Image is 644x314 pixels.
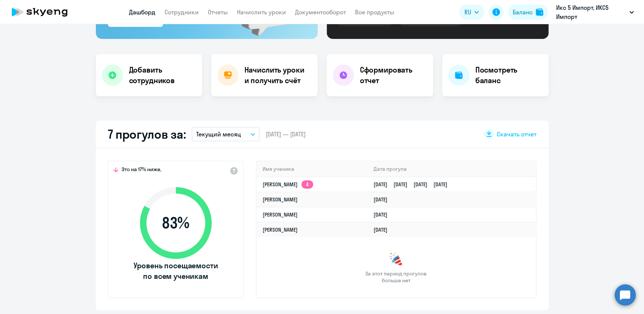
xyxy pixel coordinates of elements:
[513,8,533,17] div: Баланс
[263,211,298,218] a: [PERSON_NAME]
[129,8,155,16] a: Дашборд
[389,252,404,267] img: congrats
[263,181,313,188] a: [PERSON_NAME]4
[237,8,286,16] a: Начислить уроки
[475,65,543,86] h4: Посмотреть баланс
[121,166,161,175] span: Это на 17% ниже,
[263,226,298,233] a: [PERSON_NAME]
[360,65,427,86] h4: Сформировать отчет
[497,130,536,138] span: Скачать отчет
[295,8,346,16] a: Документооборот
[244,65,310,86] h4: Начислить уроки и получить счёт
[373,211,393,218] a: [DATE]
[192,127,260,141] button: Текущий месяц
[108,127,186,142] h2: 7 прогулов за:
[129,65,196,86] h4: Добавить сотрудников
[196,130,241,139] p: Текущий месяц
[132,260,219,282] span: Уровень посещаемости по всем ученикам
[373,226,393,233] a: [DATE]
[257,161,367,177] th: Имя ученика
[355,8,394,16] a: Все продукты
[556,3,626,21] p: Икс 5 Импорт, ИКС5 Импорт
[164,8,199,16] a: Сотрудники
[301,180,313,189] app-skyeng-badge: 4
[132,214,219,232] span: 83 %
[373,196,393,203] a: [DATE]
[263,196,298,203] a: [PERSON_NAME]
[552,3,638,21] button: Икс 5 Импорт, ИКС5 Импорт
[459,5,484,20] button: RU
[208,8,228,16] a: Отчеты
[266,130,306,138] span: [DATE] — [DATE]
[536,8,543,16] img: balance
[373,181,453,188] a: [DATE][DATE][DATE][DATE]
[367,161,536,177] th: Дата прогула
[508,5,548,20] button: Балансbalance
[364,270,428,284] span: За этот период прогулов больше нет
[464,8,471,17] span: RU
